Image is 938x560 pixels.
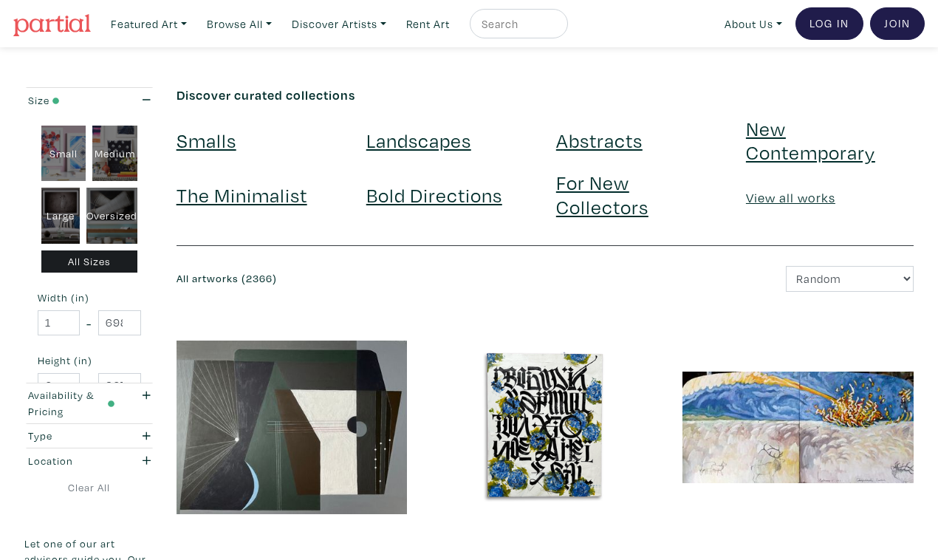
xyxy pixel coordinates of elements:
input: Search [480,15,554,33]
button: Availability & Pricing [24,383,154,423]
a: Bold Directions [366,182,502,208]
a: Smalls [177,127,236,153]
a: For New Collectors [556,169,648,219]
div: Oversized [86,188,137,244]
a: Log In [795,7,863,40]
a: Clear All [24,479,154,496]
a: Featured Art [104,9,194,39]
a: Rent Art [400,9,456,39]
div: Small [41,126,86,182]
small: Height (in) [38,355,141,366]
h6: Discover curated collections [177,87,914,103]
button: Size [24,88,154,112]
span: - [86,376,92,396]
a: View all works [746,189,835,206]
button: Location [24,448,154,473]
span: - [86,313,92,333]
a: About Us [718,9,789,39]
small: Width (in) [38,293,141,303]
div: All Sizes [41,250,138,273]
a: Abstracts [556,127,643,153]
a: Discover Artists [285,9,393,39]
a: Landscapes [366,127,471,153]
div: Size [28,92,114,109]
a: The Minimalist [177,182,307,208]
div: Medium [92,126,137,182]
a: New Contemporary [746,115,875,165]
a: Join [870,7,925,40]
h6: All artworks (2366) [177,273,534,285]
div: Large [41,188,81,244]
a: Browse All [200,9,278,39]
div: Location [28,453,114,469]
div: Availability & Pricing [28,387,114,419]
button: Type [24,424,154,448]
div: Type [28,428,114,444]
